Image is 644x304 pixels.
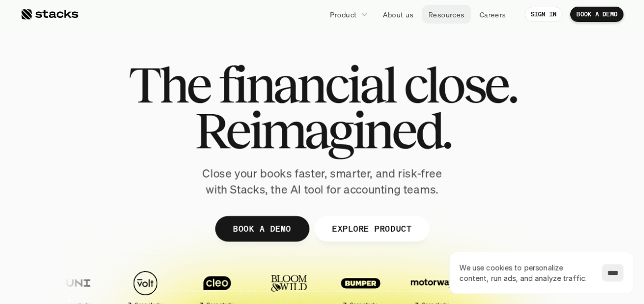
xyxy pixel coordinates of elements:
[576,11,617,18] p: BOOK A DEMO
[194,107,450,154] span: Reimagined.
[330,9,357,20] p: Product
[460,262,592,284] p: We use cookies to personalize content, run ads, and analyze traffic.
[570,7,624,22] a: BOOK A DEMO
[377,5,420,24] a: About us
[473,5,512,24] a: Careers
[428,9,465,20] p: Resources
[218,61,395,107] span: financial
[531,11,557,18] p: SIGN IN
[194,166,450,198] p: Close your books faster, smarter, and risk-free with Stacks, the AI tool for accounting teams.
[383,9,413,20] p: About us
[128,61,210,107] span: The
[233,221,291,236] p: BOOK A DEMO
[332,221,411,236] p: EXPLORE PRODUCT
[422,5,471,24] a: Resources
[215,216,309,242] a: BOOK A DEMO
[480,9,506,20] p: Careers
[314,216,429,242] a: EXPLORE PRODUCT
[404,61,516,107] span: close.
[525,7,563,22] a: SIGN IN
